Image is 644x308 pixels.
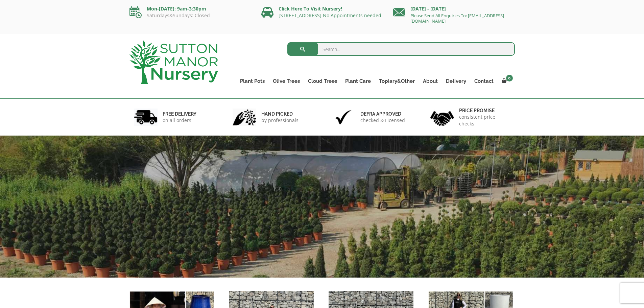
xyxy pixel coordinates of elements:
[459,108,510,114] h6: Price promise
[129,41,218,84] img: logo
[419,76,442,86] a: About
[233,109,256,126] img: 2.jpg
[129,5,251,13] p: Mon-[DATE]: 9am-3:30pm
[279,5,342,12] a: Click Here To Visit Nursery!
[410,13,504,24] a: Please Send All Enquiries To: [EMAIL_ADDRESS][DOMAIN_NAME]
[442,76,470,86] a: Delivery
[470,76,498,86] a: Contact
[279,12,381,19] a: [STREET_ADDRESS] No Appointments needed
[341,76,375,86] a: Plant Care
[430,107,454,127] img: 4.jpg
[393,5,515,13] p: [DATE] - [DATE]
[163,111,196,117] h6: FREE DELIVERY
[129,13,251,18] p: Saturdays&Sundays: Closed
[332,109,355,126] img: 3.jpg
[375,76,419,86] a: Topiary&Other
[287,42,515,56] input: Search...
[304,76,341,86] a: Cloud Trees
[498,76,515,86] a: 0
[360,111,405,117] h6: Defra approved
[360,117,405,124] p: checked & Licensed
[269,76,304,86] a: Olive Trees
[506,75,513,81] span: 0
[261,117,299,124] p: by professionals
[261,111,299,117] h6: hand picked
[236,76,269,86] a: Plant Pots
[459,114,510,127] p: consistent price checks
[134,109,158,126] img: 1.jpg
[163,117,196,124] p: on all orders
